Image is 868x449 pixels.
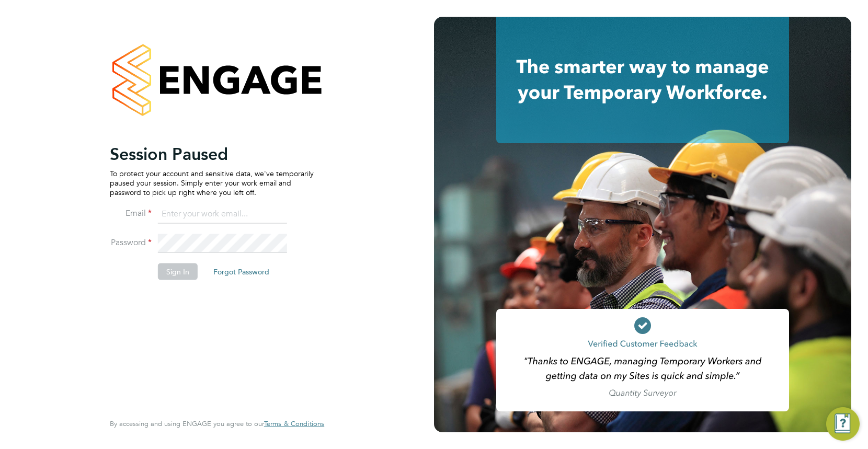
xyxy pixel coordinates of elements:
[110,419,324,428] span: By accessing and using ENGAGE you agree to our
[110,237,152,248] label: Password
[110,143,314,164] h2: Session Paused
[826,407,860,441] button: Engage Resource Center
[264,420,324,428] a: Terms & Conditions
[110,168,314,197] p: To protect your account and sensitive data, we've temporarily paused your session. Simply enter y...
[158,205,287,224] input: Enter your work email...
[110,208,152,218] label: Email
[205,263,278,280] button: Forgot Password
[158,263,198,280] button: Sign In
